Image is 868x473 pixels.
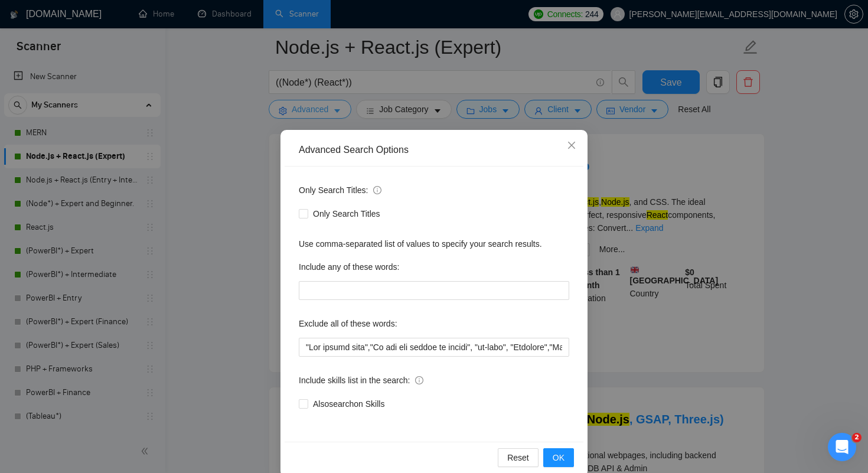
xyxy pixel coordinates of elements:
button: Close [556,130,588,162]
span: Only Search Titles: [299,184,381,197]
label: Exclude all of these words: [299,314,397,333]
iframe: Intercom live chat [828,433,856,461]
span: Also search on Skills [308,397,389,410]
button: Reset [498,448,539,467]
button: OK [543,448,574,467]
span: info-circle [415,376,423,384]
div: Advanced Search Options [299,143,569,156]
span: Only Search Titles [308,207,385,220]
span: OK [553,451,564,464]
span: info-circle [373,186,381,194]
span: Reset [507,451,529,464]
label: Include any of these words: [299,257,399,276]
span: 2 [852,433,862,442]
span: close [567,141,576,150]
span: Include skills list in the search: [299,374,423,387]
div: Use comma-separated list of values to specify your search results. [299,237,569,250]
